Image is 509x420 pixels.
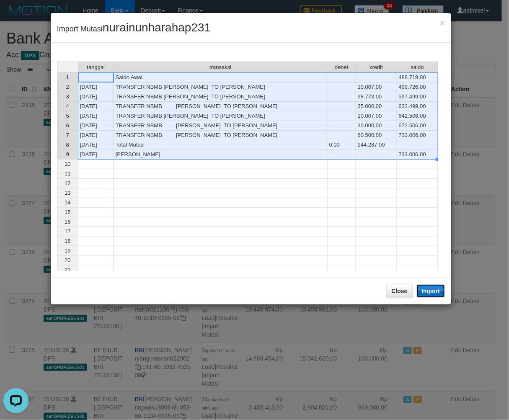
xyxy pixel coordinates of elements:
td: Saldo Awal [114,72,328,82]
span: × [440,18,445,28]
span: Import Mutasi [57,25,211,33]
td: 597.499,00 [397,92,438,102]
td: 244.287,00 [356,140,397,150]
span: 2 [66,84,69,90]
span: 17 [65,228,70,234]
span: 14 [65,199,70,206]
span: 11 [65,170,70,177]
span: 4 [66,103,69,109]
span: 12 [65,180,70,186]
span: 7 [66,132,69,138]
span: saldo [411,64,424,70]
span: kredit [369,64,383,70]
td: TRANSFER NBMB [PERSON_NAME] TO [PERSON_NAME] [114,121,328,131]
td: [DATE] [78,102,114,111]
span: nurainunharahap231 [103,21,211,34]
td: TRANSFER NBMB [PERSON_NAME] TO [PERSON_NAME] [114,82,328,92]
td: 632.499,00 [397,102,438,111]
span: 3 [66,93,69,100]
td: [DATE] [78,140,114,150]
td: [DATE] [78,131,114,140]
td: [DATE] [78,150,114,160]
td: 642.506,00 [397,111,438,121]
button: Close [386,284,413,298]
span: 5 [66,113,69,119]
td: [DATE] [78,111,114,121]
td: 10.007,00 [356,82,397,92]
span: 20 [65,257,70,263]
span: 16 [65,219,70,225]
td: 10.007,00 [356,111,397,121]
td: 0,00 [328,140,356,150]
td: Total Mutasi [114,140,328,150]
button: Import [417,284,445,298]
span: transaksi [209,64,231,70]
td: [DATE] [78,92,114,102]
span: 19 [65,247,70,254]
td: 733.006,00 [397,150,438,160]
span: 15 [65,209,70,215]
td: 672.506,00 [397,121,438,131]
td: TRANSFER NBMB [PERSON_NAME] TO [PERSON_NAME] [114,111,328,121]
td: 733.006,00 [397,131,438,140]
td: [DATE] [78,121,114,131]
span: 21 [65,267,70,273]
td: 60.500,00 [356,131,397,140]
span: 18 [65,238,70,244]
td: TRANSFER NBMB [PERSON_NAME] TO [PERSON_NAME] [114,131,328,140]
span: tanggal [87,64,105,70]
td: TRANSFER NBMB [PERSON_NAME] TO [PERSON_NAME] [114,102,328,111]
td: [PERSON_NAME] [114,150,328,160]
span: 1 [66,74,69,80]
button: Close [440,18,445,27]
span: 6 [66,122,69,129]
th: Select whole grid [57,62,78,72]
button: Open LiveChat chat widget [3,3,28,28]
td: TRANSFER NBMB [PERSON_NAME] TO [PERSON_NAME] [114,92,328,102]
span: debet [335,64,349,70]
td: 30.000,00 [356,121,397,131]
span: 10 [65,161,70,167]
td: 498.726,00 [397,82,438,92]
td: 98.773,00 [356,92,397,102]
td: [DATE] [78,82,114,92]
span: 8 [66,142,69,148]
span: 13 [65,190,70,196]
span: 9 [66,151,69,157]
td: 488.719,00 [397,72,438,82]
td: 35.000,00 [356,102,397,111]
